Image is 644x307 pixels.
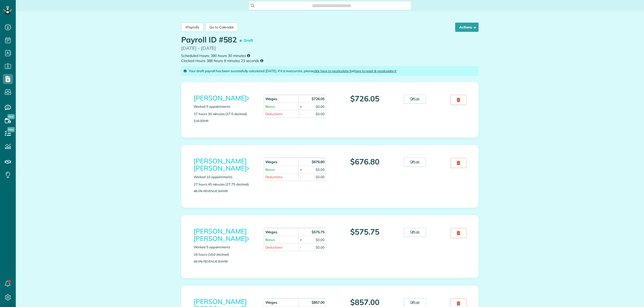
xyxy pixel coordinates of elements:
[404,228,426,237] a: Edit
[194,175,256,179] p: Worked 10 appointments
[404,158,426,167] a: Edit
[316,112,325,116] div: $0.00
[312,97,325,101] strong: $726.05
[194,119,256,122] p: $18.00/hr
[194,94,249,102] a: [PERSON_NAME]
[265,160,278,164] strong: Wages
[300,175,301,179] div: -
[265,230,278,234] strong: Wages
[181,45,479,52] p: [DATE] - [DATE]
[181,36,255,45] h1: Payroll ID #582
[264,236,299,243] td: Bonus
[316,167,325,172] div: $0.00
[264,103,299,110] td: Bonus
[194,245,256,250] p: Worked 5 appointments
[312,160,325,164] strong: $676.80
[300,104,302,109] div: +
[194,104,256,109] p: Worked 5 appointments
[404,95,426,104] a: Edit
[265,300,278,305] strong: Wages
[300,167,302,172] div: +
[317,3,346,8] span: Search ZenMaid…
[181,53,479,64] small: Scheduled Hours: 390 hours 30 minutes Clocked Hours: 388 hours 9 minutes 23 seconds
[314,69,351,73] a: click here to recalculate it
[300,245,301,250] div: -
[334,158,396,166] p: $676.80
[194,227,249,243] a: [PERSON_NAME] [PERSON_NAME]
[205,23,238,32] a: Go to Calendar
[316,237,325,242] div: $0.00
[264,173,299,181] td: Deductions
[194,157,249,173] a: [PERSON_NAME] [PERSON_NAME]
[334,298,396,306] p: $857.00
[312,230,325,234] strong: $575.75
[265,97,278,101] strong: Wages
[194,189,256,193] p: 48.0% Revenue Share
[194,252,256,257] p: 16 hours (16.0 decimal)
[7,114,15,119] span: New
[241,36,255,45] span: Draft
[264,243,299,251] td: Deductions
[455,23,479,32] button: Actions
[300,112,301,116] div: -
[181,66,479,76] div: Your draft payroll has been successfully calculated [DATE]. If it is inaccurate, please or
[264,166,299,173] td: Bonus
[194,260,256,263] p: 49.0% Revenue Share
[334,95,396,103] p: $726.05
[316,245,325,250] div: $0.00
[300,237,302,242] div: +
[354,69,396,73] a: here to reset & recalculate it
[312,300,325,305] strong: $857.00
[264,110,299,118] td: Deductions
[316,175,325,179] div: $0.00
[181,23,203,32] a: Payrolls
[194,182,256,187] p: 27 hours 45 minutes (27.75 decimal)
[7,127,15,132] span: New
[334,228,396,236] p: $575.75
[316,104,325,109] div: $0.00
[194,112,256,116] p: 37 hours 30 minutes (37.5 decimal)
